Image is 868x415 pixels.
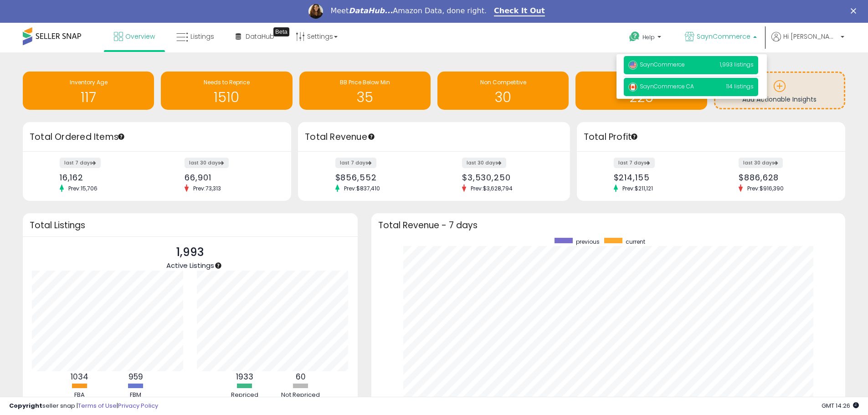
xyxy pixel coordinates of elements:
[739,158,783,168] label: last 30 days
[575,72,707,110] a: Selling @ Max 225
[628,61,685,68] span: SaynCommerce
[742,95,817,104] span: Add Actionable Insights
[118,401,158,410] a: Privacy Policy
[308,4,323,19] img: Profile image for Georgie
[628,61,637,70] img: usa.png
[52,391,107,400] div: FBA
[185,158,229,168] label: last 30 days
[340,78,390,86] span: BB Price Below Min
[166,244,214,261] p: 1,993
[335,158,376,168] label: last 7 days
[771,32,844,52] a: Hi [PERSON_NAME]
[614,158,655,168] label: last 7 days
[125,32,155,41] span: Overview
[378,222,838,229] h3: Total Revenue - 7 days
[715,73,844,108] a: Add Actionable Insights
[161,72,292,110] a: Needs to Reprice 1510
[628,82,637,92] img: canada.png
[128,371,143,382] b: 959
[246,32,274,41] span: DataHub
[78,401,117,410] a: Terms of Use
[70,78,108,86] span: Inventory Age
[494,6,545,16] a: Check It Out
[273,391,328,400] div: Not Repriced
[584,131,838,143] h3: Total Profit
[9,401,42,410] strong: Copyright
[273,27,289,36] div: Tooltip anchor
[117,133,125,141] div: Tooltip anchor
[442,90,564,105] h1: 30
[217,391,272,400] div: Repriced
[236,371,253,382] b: 1933
[108,391,163,400] div: FBM
[107,23,162,50] a: Overview
[720,61,754,68] span: 1,993 listings
[626,238,645,246] span: current
[214,261,222,270] div: Tooltip anchor
[71,371,88,382] b: 1034
[462,158,506,168] label: last 30 days
[367,133,375,141] div: Tooltip anchor
[678,23,764,52] a: SaynCommerce
[618,184,657,192] span: Prev: $211,121
[726,82,754,90] span: 114 listings
[480,78,526,86] span: Non Competitive
[9,402,158,410] div: seller snap | |
[739,173,829,182] div: $886,628
[27,90,149,105] h1: 117
[64,184,102,192] span: Prev: 15,706
[185,173,275,182] div: 66,901
[822,401,859,410] span: 2025-10-6 14:26 GMT
[614,173,704,182] div: $214,155
[629,31,640,42] i: Get Help
[580,90,702,105] h1: 225
[190,32,214,41] span: Listings
[30,222,351,229] h3: Total Listings
[743,184,788,192] span: Prev: $916,390
[466,184,517,192] span: Prev: $3,628,794
[299,72,431,110] a: BB Price Below Min 35
[630,133,638,141] div: Tooltip anchor
[697,32,750,41] span: SaynCommerce
[335,173,427,182] div: $856,552
[462,173,554,182] div: $3,530,250
[305,131,563,143] h3: Total Revenue
[204,78,250,86] span: Needs to Reprice
[296,371,306,382] b: 60
[330,6,487,15] div: Meet Amazon Data, done right.
[229,23,281,50] a: DataHub
[339,184,385,192] span: Prev: $837,410
[23,72,154,110] a: Inventory Age 117
[622,24,670,52] a: Help
[783,32,838,41] span: Hi [PERSON_NAME]
[166,261,214,270] span: Active Listings
[349,6,393,15] i: DataHub...
[165,90,288,105] h1: 1510
[304,90,426,105] h1: 35
[30,131,284,143] h3: Total Ordered Items
[642,33,655,41] span: Help
[289,23,344,50] a: Settings
[189,184,226,192] span: Prev: 73,313
[60,158,101,168] label: last 7 days
[576,238,600,246] span: previous
[169,23,221,50] a: Listings
[628,82,694,90] span: SaynCommerce CA
[851,8,860,14] div: Close
[60,173,150,182] div: 16,162
[437,72,569,110] a: Non Competitive 30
